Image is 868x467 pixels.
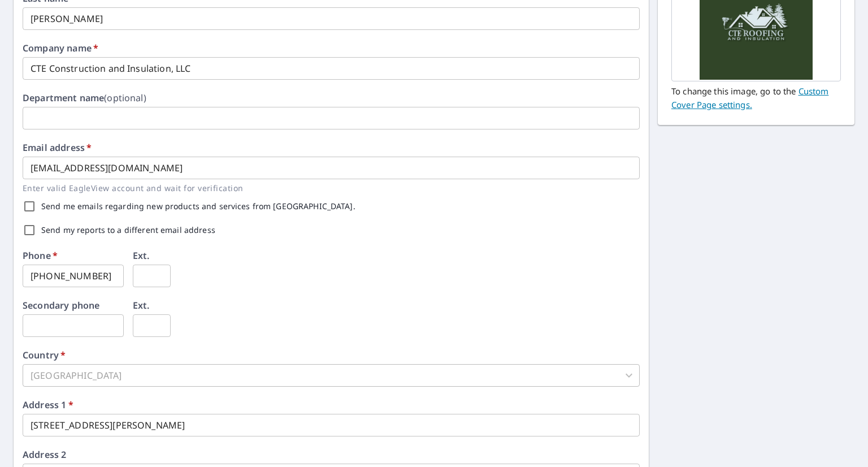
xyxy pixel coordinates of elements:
[23,400,73,409] label: Address 1
[23,351,66,360] label: Country
[23,450,66,459] label: Address 2
[23,251,58,260] label: Phone
[23,301,99,310] label: Secondary phone
[104,92,146,104] b: (optional)
[41,202,355,210] label: Send me emails regarding new products and services from [GEOGRAPHIC_DATA].
[671,81,841,111] p: To change this image, go to the
[133,251,150,260] label: Ext.
[23,143,92,152] label: Email address
[23,364,640,387] div: [GEOGRAPHIC_DATA]
[133,301,150,310] label: Ext.
[23,181,632,194] p: Enter valid EagleView account and wait for verification
[41,226,215,234] label: Send my reports to a different email address
[23,93,146,102] label: Department name
[23,44,98,53] label: Company name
